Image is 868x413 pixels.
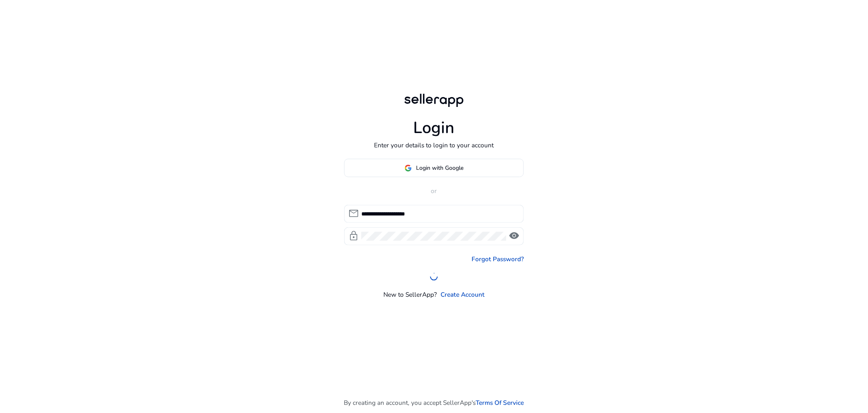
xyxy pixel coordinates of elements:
a: Forgot Password? [472,254,524,264]
a: Create Account [441,290,485,299]
img: google-logo.svg [405,164,412,172]
span: visibility [509,231,520,241]
span: Login with Google [416,164,463,172]
button: Login with Google [344,159,524,177]
h1: Login [414,118,455,138]
p: Enter your details to login to your account [374,140,494,150]
span: lock [348,231,359,241]
p: or [344,186,524,195]
p: New to SellerApp? [383,290,437,299]
a: Terms Of Service [476,398,524,407]
span: mail [348,208,359,219]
